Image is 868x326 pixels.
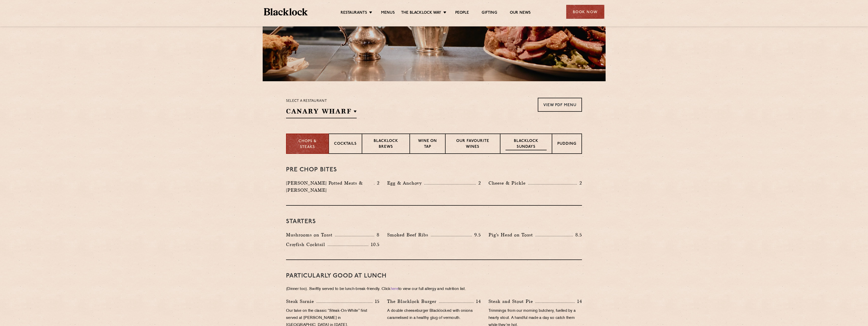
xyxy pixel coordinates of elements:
a: Our News [510,10,531,16]
p: Pudding [557,141,576,148]
p: Steak and Stout Pie [488,298,535,305]
p: Crayfish Cocktail [286,241,328,248]
p: 2 [374,180,380,186]
p: 14 [474,298,481,305]
p: A double cheeseburger Blacklocked with onions caramelised in a healthy glug of vermouth. [387,307,481,322]
div: Book Now [566,5,604,19]
p: Steak Sarnie [286,298,317,305]
a: here [391,287,398,291]
p: Mushrooms on Toast [286,231,335,238]
h2: Canary Wharf [286,107,357,118]
p: 10.5 [368,241,380,248]
p: 14 [575,298,582,305]
p: Chops & Steaks [292,139,323,150]
a: Gifting [482,10,497,16]
p: Pig's Head on Toast [488,231,535,238]
a: People [455,10,469,16]
a: View PDF Menu [538,98,582,112]
p: Cheese & Pickle [488,180,528,187]
p: Blacklock Sundays [506,138,547,150]
p: [PERSON_NAME] Potted Meats & [PERSON_NAME] [286,180,374,194]
a: Menus [381,10,395,16]
p: 8 [374,232,380,238]
p: The Blacklock Burger [387,298,439,305]
p: Wine on Tap [415,138,440,150]
p: 15 [372,298,380,305]
p: Our favourite wines [451,138,495,150]
p: 2 [476,180,481,186]
p: Blacklock Brews [367,138,404,150]
a: Restaurants [341,10,367,16]
a: The Blacklock Way [401,10,441,16]
p: (Dinner too). Swiftly served to be lunch-break-friendly. Click to view our full allergy and nutri... [286,286,582,293]
p: Select a restaurant [286,98,357,104]
p: Smoked Beef Ribs [387,231,431,238]
p: 8.5 [573,232,582,238]
p: Cocktails [334,141,357,148]
h3: Pre Chop Bites [286,167,582,173]
p: Egg & Anchovy [387,180,424,187]
p: 2 [577,180,582,186]
img: BL_Textured_Logo-footer-cropped.svg [264,8,308,15]
h3: Starters [286,218,582,225]
p: 9.5 [472,232,481,238]
h3: PARTICULARLY GOOD AT LUNCH [286,273,582,279]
